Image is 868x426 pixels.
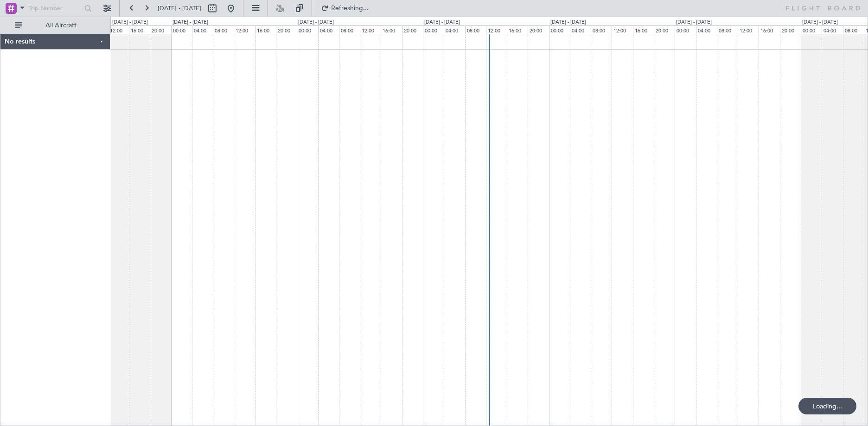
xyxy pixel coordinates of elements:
[28,1,82,15] input: Trip Number
[381,25,402,34] div: 16:00
[171,25,192,34] div: 00:00
[676,19,712,26] div: [DATE] - [DATE]
[331,5,370,12] span: Refreshing...
[276,25,297,34] div: 20:00
[780,25,801,34] div: 20:00
[633,25,654,34] div: 16:00
[172,19,208,26] div: [DATE] - [DATE]
[654,25,675,34] div: 20:00
[507,25,528,34] div: 16:00
[318,25,339,34] div: 04:00
[24,22,98,29] span: All Aircraft
[822,25,842,34] div: 04:00
[108,25,129,34] div: 12:00
[528,25,549,34] div: 20:00
[550,19,586,26] div: [DATE] - [DATE]
[798,398,856,414] div: Loading...
[465,25,486,34] div: 08:00
[843,25,864,34] div: 08:00
[129,25,150,34] div: 16:00
[759,25,779,34] div: 16:00
[801,25,822,34] div: 00:00
[738,25,759,34] div: 12:00
[549,25,570,34] div: 00:00
[298,19,334,26] div: [DATE] - [DATE]
[213,25,234,34] div: 08:00
[717,25,738,34] div: 08:00
[297,25,318,34] div: 00:00
[591,25,612,34] div: 08:00
[802,19,838,26] div: [DATE] - [DATE]
[10,18,101,33] button: All Aircraft
[234,25,255,34] div: 12:00
[255,25,276,34] div: 16:00
[696,25,717,34] div: 04:00
[612,25,632,34] div: 12:00
[158,4,201,13] span: [DATE] - [DATE]
[339,25,360,34] div: 08:00
[424,19,460,26] div: [DATE] - [DATE]
[444,25,465,34] div: 04:00
[360,25,381,34] div: 12:00
[402,25,423,34] div: 20:00
[570,25,591,34] div: 04:00
[192,25,213,34] div: 04:00
[150,25,171,34] div: 20:00
[317,1,372,16] button: Refreshing...
[675,25,696,34] div: 00:00
[423,25,444,34] div: 00:00
[486,25,507,34] div: 12:00
[112,19,148,26] div: [DATE] - [DATE]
